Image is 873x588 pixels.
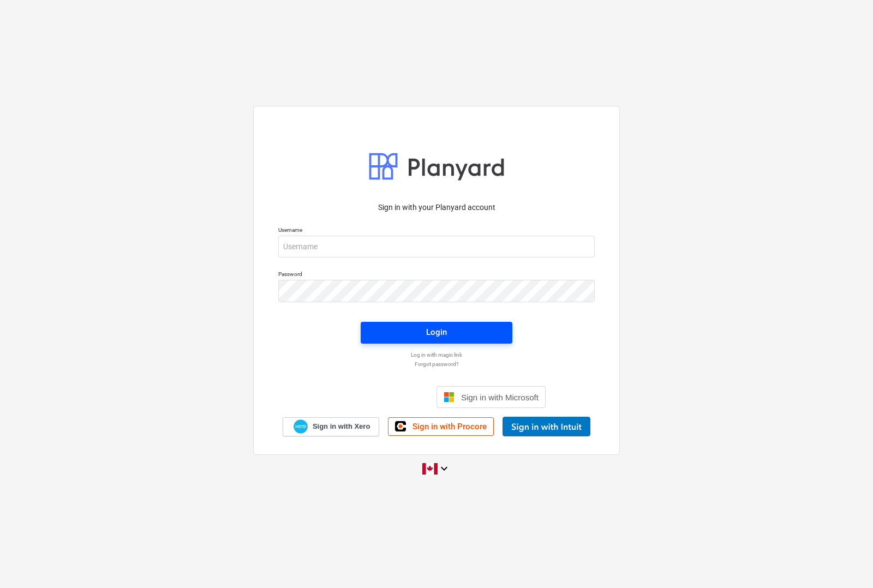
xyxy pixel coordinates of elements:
span: Sign in with Xero [313,422,370,431]
img: Microsoft logo [444,392,455,403]
span: Sign in with Procore [412,422,487,431]
a: Forgot password? [273,361,600,368]
div: Login [426,325,447,339]
img: Xero logo [294,419,308,434]
p: Sign in with your Planyard account [278,202,595,213]
p: Password [278,271,595,280]
input: Username [278,236,595,257]
span: Sign in with Microsoft [461,393,539,402]
a: Sign in with Xero [283,417,380,436]
a: Log in with magic link [273,351,600,358]
i: keyboard_arrow_down [438,462,451,475]
p: Username [278,226,595,236]
button: Login [361,322,512,344]
a: Sign in with Procore [388,417,494,436]
iframe: Sign in with Google Button [322,385,433,409]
